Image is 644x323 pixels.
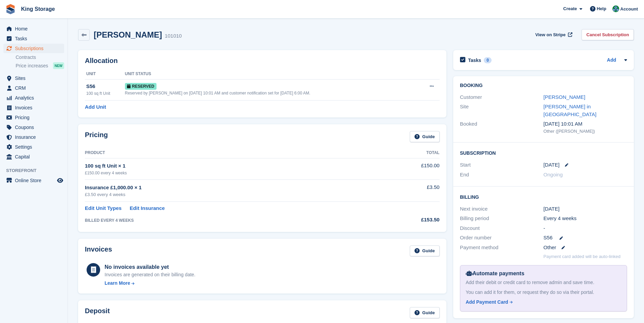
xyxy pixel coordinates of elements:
span: Invoices [15,103,56,112]
span: Create [563,5,577,12]
div: You can add it for them, or request they do so via their portal. [466,289,621,296]
a: menu [3,24,64,34]
a: menu [3,73,64,83]
h2: Tasks [468,57,481,63]
div: Every 4 weeks [544,215,627,222]
div: - [544,224,627,232]
a: Guide [410,131,440,142]
div: Billing period [460,215,544,222]
a: menu [3,132,64,142]
h2: Subscription [460,149,627,156]
a: Add Payment Card [466,299,619,306]
div: Start [460,161,544,169]
a: View on Stripe [533,29,574,40]
div: £153.50 [373,216,440,224]
a: Preview store [56,176,64,185]
img: John King [612,5,619,12]
a: King Storage [18,3,58,15]
a: Cancel Subscription [582,29,634,40]
span: Coupons [15,123,56,132]
span: Storefront [6,167,68,174]
span: Home [15,24,56,34]
span: Sites [15,73,56,83]
div: Order number [460,234,544,242]
span: Account [620,6,638,13]
div: 0 [484,57,492,63]
p: Payment card added will be auto-linked [544,253,621,260]
a: Edit Insurance [130,204,165,212]
div: Site [460,103,544,118]
a: Learn More [105,280,196,287]
span: Pricing [15,113,56,122]
th: Unit Status [125,69,417,80]
div: S56 [86,83,125,90]
span: Capital [15,152,56,161]
a: Guide [410,307,440,318]
div: 101010 [165,32,182,40]
div: 100 sq ft Unit × 1 [85,162,373,170]
div: Other ([PERSON_NAME]) [544,128,627,135]
time: 2025-09-13 00:00:00 UTC [544,161,559,169]
td: £150.00 [373,158,440,179]
h2: Billing [460,193,627,200]
a: Guide [410,245,440,257]
div: Add Payment Card [466,299,508,306]
div: [DATE] [544,205,627,213]
span: Help [597,5,606,12]
div: Discount [460,224,544,232]
a: menu [3,34,64,43]
div: No invoices available yet [105,263,196,271]
a: menu [3,103,64,112]
div: Customer [460,93,544,101]
div: Insurance £1,000.00 × 1 [85,184,373,192]
img: stora-icon-8386f47178a22dfd0bd8f6a31ec36ba5ce8667c1dd55bd0f319d3a0aa187defe.svg [5,4,16,14]
th: Total [373,148,440,158]
td: £3.50 [373,180,440,202]
span: Price increases [16,63,48,69]
a: [PERSON_NAME] in [GEOGRAPHIC_DATA] [544,104,596,117]
div: Next invoice [460,205,544,213]
span: Subscriptions [15,44,56,53]
div: Booked [460,120,544,134]
span: Settings [15,142,56,152]
div: £150.00 every 4 weeks [85,170,373,176]
a: menu [3,83,64,93]
div: Payment method [460,244,544,252]
a: Contracts [16,54,64,61]
a: Add [607,57,616,64]
div: BILLED EVERY 4 WEEKS [85,217,373,223]
a: [PERSON_NAME] [544,94,585,100]
div: Invoices are generated on their billing date. [105,271,196,278]
span: View on Stripe [535,31,566,38]
a: Add Unit [85,103,106,111]
a: menu [3,113,64,122]
div: End [460,171,544,179]
a: menu [3,142,64,152]
a: menu [3,93,64,103]
a: menu [3,176,64,185]
h2: Pricing [85,131,108,142]
span: Analytics [15,93,56,103]
span: S56 [544,234,553,242]
span: Online Store [15,176,56,185]
h2: Invoices [85,245,112,257]
th: Product [85,148,373,158]
span: CRM [15,83,56,93]
a: menu [3,152,64,161]
h2: Allocation [85,57,440,65]
h2: Booking [460,83,627,88]
div: [DATE] 10:01 AM [544,120,627,128]
a: menu [3,123,64,132]
a: Price increases NEW [16,62,64,69]
div: 100 sq ft Unit [86,90,125,96]
div: Learn More [105,280,130,287]
div: £3.50 every 4 weeks [85,191,373,198]
span: Reserved [125,83,157,90]
span: Insurance [15,132,56,142]
h2: [PERSON_NAME] [94,30,162,39]
div: Add their debit or credit card to remove admin and save time. [466,279,621,286]
a: menu [3,44,64,53]
div: NEW [53,62,64,69]
h2: Deposit [85,307,110,318]
th: Unit [85,69,125,80]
